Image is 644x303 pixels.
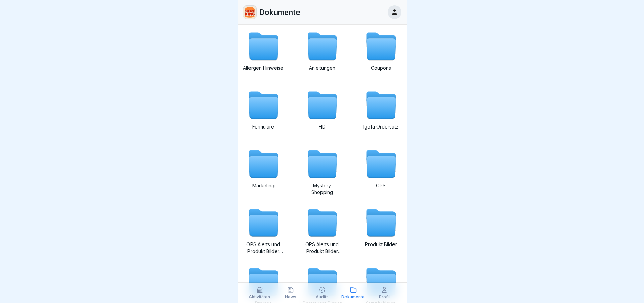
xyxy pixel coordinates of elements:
img: w2f18lwxr3adf3talrpwf6id.png [243,6,256,19]
a: Produkt Bilder [361,207,401,255]
a: HD [302,89,342,137]
p: Allergen Hinweise [243,65,284,71]
a: Marketing [243,148,284,196]
p: Anleitungen [302,65,342,71]
p: Marketing [243,182,284,189]
p: Audits [316,295,329,299]
a: Allergen Hinweise [243,30,284,78]
p: Aktivitäten [249,295,270,299]
a: Anleitungen [302,30,342,78]
p: Coupons [361,65,401,71]
p: HD [302,123,342,130]
p: OPS Alerts und Produkt Bilder Standard [302,241,342,255]
p: Formulare [243,123,284,130]
a: Mystery Shopping [302,148,342,196]
p: Dokumente [341,295,365,299]
p: Produkt Bilder [361,241,401,248]
p: Profil [379,295,390,299]
p: News [285,295,296,299]
p: Dokumente [259,8,300,17]
a: OPS [361,148,401,196]
a: Formulare [243,89,284,137]
a: Coupons [361,30,401,78]
a: OPS Alerts und Produkt Bilder Promo [243,207,284,255]
p: Igefa Ordersatz [361,123,401,130]
p: OPS Alerts und Produkt Bilder Promo [243,241,284,255]
p: Mystery Shopping [302,182,342,196]
a: Igefa Ordersatz [361,89,401,137]
a: OPS Alerts und Produkt Bilder Standard [302,207,342,255]
p: OPS [361,182,401,189]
